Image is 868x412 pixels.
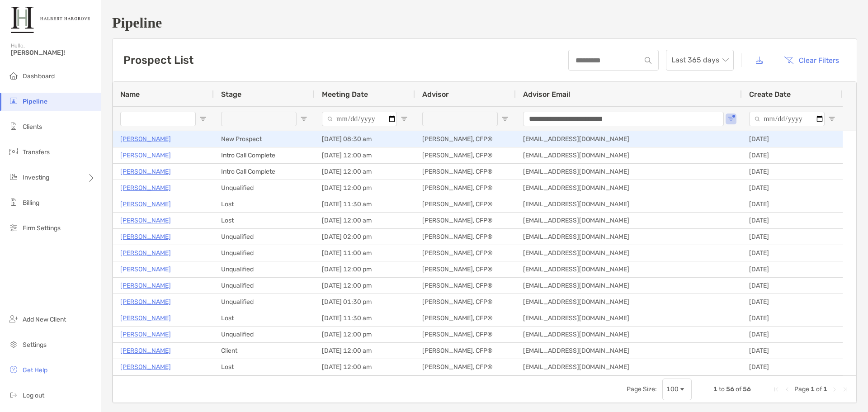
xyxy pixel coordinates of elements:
span: 1 [823,385,827,393]
p: [PERSON_NAME] [120,264,171,275]
div: [EMAIL_ADDRESS][DOMAIN_NAME] [516,310,742,326]
span: of [816,385,822,393]
div: 100 [666,385,679,393]
div: [DATE] 12:00 pm [315,180,415,196]
p: [PERSON_NAME] [120,313,171,324]
h3: Prospect List [123,54,193,66]
div: [EMAIL_ADDRESS][DOMAIN_NAME] [516,180,742,196]
div: [DATE] [742,359,843,375]
img: Zoe Logo [11,4,90,36]
div: [EMAIL_ADDRESS][DOMAIN_NAME] [516,213,742,228]
img: firm-settings icon [8,222,19,233]
span: of [736,385,741,393]
div: [DATE] [742,229,843,245]
span: Billing [23,199,39,207]
div: [PERSON_NAME], CFP® [415,327,516,342]
div: [DATE] [742,343,843,359]
span: Advisor [422,90,449,99]
input: Meeting Date Filter Input [322,112,397,126]
a: [PERSON_NAME] [120,247,171,259]
span: Meeting Date [322,90,368,99]
div: Unqualified [214,245,315,261]
div: [DATE] [742,164,843,180]
a: [PERSON_NAME] [120,329,171,340]
a: [PERSON_NAME] [120,199,171,210]
h1: Pipeline [112,14,857,31]
span: Get Help [23,366,47,374]
div: Unqualified [214,229,315,245]
img: billing icon [8,197,19,208]
div: [DATE] [742,261,843,277]
span: Firm Settings [23,224,61,232]
img: dashboard icon [8,70,19,81]
div: [EMAIL_ADDRESS][DOMAIN_NAME] [516,278,742,294]
div: [DATE] 12:00 am [315,164,415,180]
div: [EMAIL_ADDRESS][DOMAIN_NAME] [516,294,742,310]
span: Investing [23,174,49,181]
div: Previous Page [783,386,791,393]
span: Log out [23,392,44,399]
div: [DATE] 01:30 pm [315,294,415,310]
span: 56 [726,385,734,393]
img: transfers icon [8,146,19,157]
span: Settings [23,341,47,349]
div: Last Page [842,386,849,393]
div: Lost [214,310,315,326]
img: clients icon [8,121,19,132]
div: [EMAIL_ADDRESS][DOMAIN_NAME] [516,164,742,180]
div: [PERSON_NAME], CFP® [415,359,516,375]
input: Name Filter Input [120,112,196,126]
a: [PERSON_NAME] [120,182,171,194]
span: Clients [23,123,42,131]
p: [PERSON_NAME] [120,133,171,145]
span: Last 365 days [671,50,728,70]
span: Pipeline [23,98,47,105]
div: [DATE] 08:30 am [315,131,415,147]
div: [DATE] 12:00 am [315,147,415,163]
a: [PERSON_NAME] [120,280,171,291]
div: [DATE] 12:00 am [315,213,415,228]
p: [PERSON_NAME] [120,166,171,177]
div: [DATE] 11:00 am [315,245,415,261]
span: Page [794,385,809,393]
div: Unqualified [214,261,315,277]
div: [PERSON_NAME], CFP® [415,164,516,180]
button: Open Filter Menu [300,115,307,123]
div: [PERSON_NAME], CFP® [415,261,516,277]
div: [EMAIL_ADDRESS][DOMAIN_NAME] [516,343,742,359]
div: Page Size: [627,385,657,393]
div: [DATE] 12:00 pm [315,278,415,294]
div: New Prospect [214,131,315,147]
div: [EMAIL_ADDRESS][DOMAIN_NAME] [516,229,742,245]
div: Lost [214,196,315,212]
input: Create Date Filter Input [749,112,825,126]
span: Advisor Email [523,90,570,99]
button: Open Filter Menu [199,115,207,123]
img: pipeline icon [8,95,19,106]
span: [PERSON_NAME]! [11,49,95,57]
div: [PERSON_NAME], CFP® [415,278,516,294]
a: [PERSON_NAME] [120,215,171,226]
span: 1 [811,385,815,393]
a: [PERSON_NAME] [120,345,171,356]
div: [EMAIL_ADDRESS][DOMAIN_NAME] [516,245,742,261]
div: [EMAIL_ADDRESS][DOMAIN_NAME] [516,327,742,342]
div: Unqualified [214,180,315,196]
div: First Page [773,386,780,393]
div: [EMAIL_ADDRESS][DOMAIN_NAME] [516,359,742,375]
div: [DATE] [742,180,843,196]
a: [PERSON_NAME] [120,361,171,373]
div: [PERSON_NAME], CFP® [415,245,516,261]
div: [PERSON_NAME], CFP® [415,213,516,228]
div: [EMAIL_ADDRESS][DOMAIN_NAME] [516,196,742,212]
div: Lost [214,213,315,228]
div: [DATE] 12:00 pm [315,261,415,277]
button: Open Filter Menu [501,115,509,123]
div: [PERSON_NAME], CFP® [415,343,516,359]
div: [EMAIL_ADDRESS][DOMAIN_NAME] [516,131,742,147]
span: 56 [743,385,751,393]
